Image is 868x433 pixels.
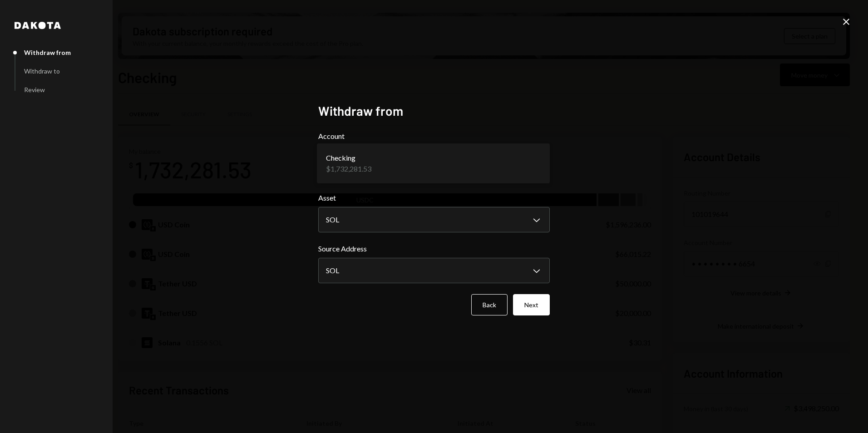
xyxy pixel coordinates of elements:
label: Asset [318,192,550,203]
div: Review [24,86,45,93]
div: Withdraw from [24,49,71,56]
button: Asset [318,207,550,232]
div: Withdraw to [24,67,60,75]
button: Back [471,294,508,315]
label: Source Address [318,243,550,254]
div: $1,732,281.53 [326,163,371,174]
div: Checking [326,153,371,163]
h2: Withdraw from [318,102,550,120]
button: Next [513,294,550,315]
label: Account [318,131,550,142]
button: Source Address [318,258,550,283]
